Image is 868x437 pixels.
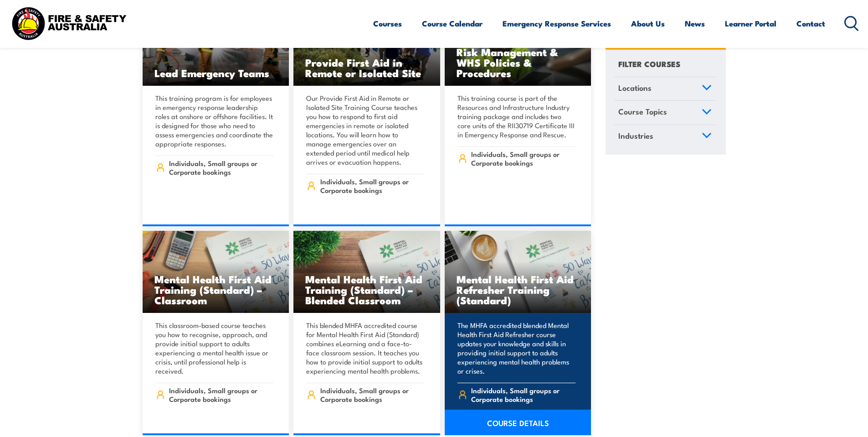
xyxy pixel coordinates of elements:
[154,68,277,78] h3: Lead Emergency Teams
[445,231,591,313] img: Mental Health First Aid Refresher (Standard) TRAINING (1)
[471,386,575,403] span: Individuals, Small groups or Corporate bookings
[457,274,580,305] h3: Mental Health First Aid Refresher Training (Standard)
[503,11,611,36] a: Emergency Response Services
[796,11,825,36] a: Contact
[618,106,667,118] span: Course Topics
[143,231,289,313] img: Mental Health First Aid Training (Standard) – Classroom
[320,177,425,194] span: Individuals, Small groups or Corporate bookings
[155,94,274,148] p: This training program is for employees in emergency response leadership roles at onshore or offsh...
[155,321,274,375] p: This classroom-based course teaches you how to recognise, approach, and provide initial support t...
[457,47,580,78] h3: Risk Management & WHS Policies & Procedures
[618,57,680,70] h4: FILTER COURSES
[305,57,428,78] h3: Provide First Aid in Remote or Isolated Site
[614,101,716,125] a: Course Topics
[306,321,425,375] p: This blended MHFA accredited course for Mental Health First Aid (Standard) combines eLearning and...
[306,94,425,166] p: Our Provide First Aid in Remote or Isolated Site Training Course teaches you how to respond to fi...
[685,11,705,36] a: News
[320,386,425,403] span: Individuals, Small groups or Corporate bookings
[422,11,483,36] a: Course Calendar
[154,274,277,305] h3: Mental Health First Aid Training (Standard) – Classroom
[169,159,273,176] span: Individuals, Small groups or Corporate bookings
[445,410,591,435] a: COURSE DETAILS
[614,77,716,101] a: Locations
[293,231,440,313] img: Mental Health First Aid Training (Standard) – Blended Classroom
[725,11,776,36] a: Learner Portal
[631,11,665,36] a: About Us
[457,94,576,139] p: This training course is part of the Resources and Infrastructure Industry training package and in...
[305,274,428,305] h3: Mental Health First Aid Training (Standard) – Blended Classroom
[618,82,652,94] span: Locations
[445,231,591,313] a: Mental Health First Aid Refresher Training (Standard)
[169,386,273,403] span: Individuals, Small groups or Corporate bookings
[471,150,575,167] span: Individuals, Small groups or Corporate bookings
[618,130,653,142] span: Industries
[373,11,402,36] a: Courses
[614,125,716,149] a: Industries
[457,321,576,375] p: The MHFA accredited blended Mental Health First Aid Refresher course updates your knowledge and s...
